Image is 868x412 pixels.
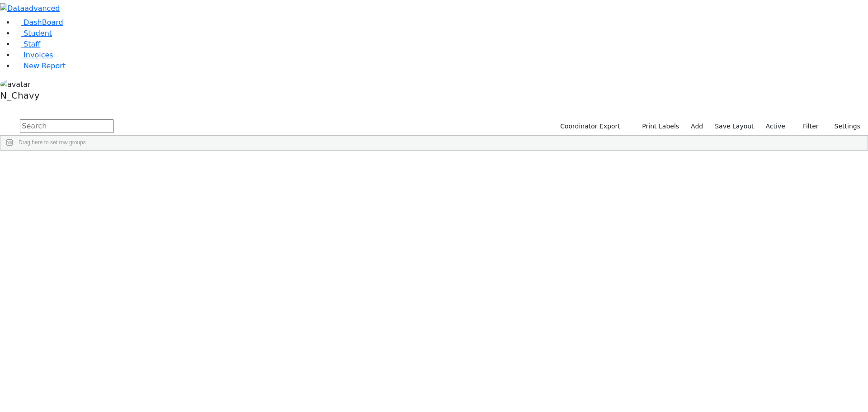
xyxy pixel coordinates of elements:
[14,51,53,59] a: Invoices
[24,40,40,48] span: Staff
[823,119,864,133] button: Settings
[554,119,624,133] button: Coordinator Export
[687,119,707,133] a: Add
[762,119,789,133] label: Active
[14,29,52,38] a: Student
[24,29,52,38] span: Student
[791,119,823,133] button: Filter
[14,18,63,27] a: DashBoard
[24,51,53,59] span: Invoices
[632,119,683,133] button: Print Labels
[19,139,86,146] span: Drag here to set row groups
[24,62,66,70] span: New Report
[14,40,40,48] a: Staff
[20,119,114,133] input: Search
[14,62,66,70] a: New Report
[24,18,63,27] span: DashBoard
[711,119,758,133] button: Save Layout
